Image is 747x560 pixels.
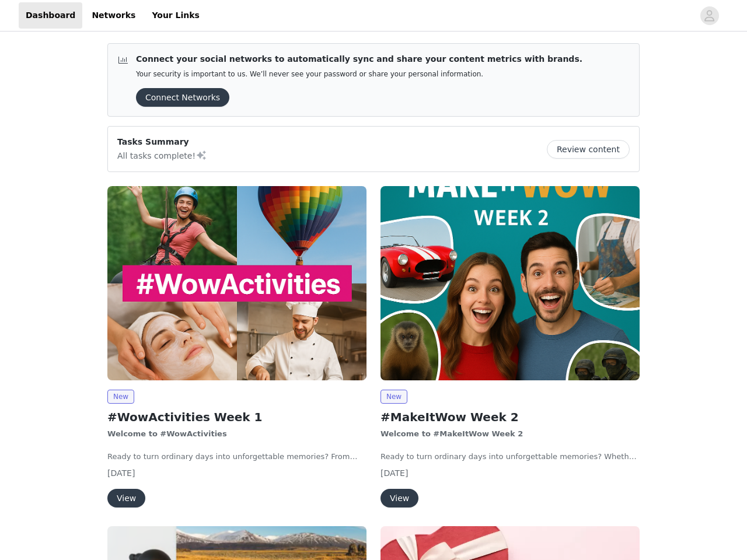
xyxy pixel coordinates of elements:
p: Ready to turn ordinary days into unforgettable memories? Whether you’re chasing thrills, enjoying... [381,451,640,463]
span: [DATE] [381,468,408,478]
button: View [107,489,145,508]
a: Dashboard [19,2,82,29]
img: wowcher.co.uk [107,186,366,380]
span: New [107,390,134,404]
a: Your Links [145,2,207,29]
button: Review content [547,140,630,159]
h2: #MakeItWow Week 2 [381,408,640,426]
strong: Welcome to #MakeItWow Week 2 [381,429,523,438]
p: Your security is important to us. We’ll never see your password or share your personal information. [136,70,582,79]
button: Connect Networks [136,88,229,107]
a: View [381,494,418,503]
h2: #WowActivities Week 1 [107,408,366,426]
img: wowcher.co.uk [381,186,640,380]
p: Ready to turn ordinary days into unforgettable memories? From heart-pumping adventures to relaxin... [107,451,366,463]
p: Tasks Summary [117,136,207,148]
a: View [107,494,145,503]
p: All tasks complete! [117,148,207,162]
div: avatar [704,6,715,25]
button: View [381,489,418,508]
a: Networks [85,2,142,29]
span: [DATE] [107,468,135,478]
strong: Welcome to #WowActivities [107,429,227,438]
p: Connect your social networks to automatically sync and share your content metrics with brands. [136,53,582,65]
span: New [381,390,407,404]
